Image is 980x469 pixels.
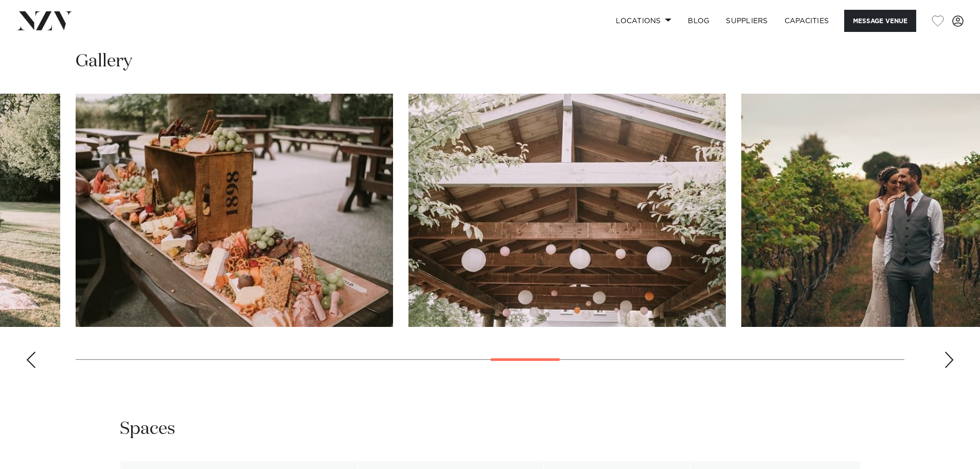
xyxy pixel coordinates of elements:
[680,10,718,32] a: BLOG
[120,418,175,441] h2: Spaces
[844,10,916,32] button: Message Venue
[608,10,680,32] a: Locations
[718,10,776,32] a: SUPPLIERS
[76,94,393,327] swiper-slide: 16 / 30
[76,50,132,73] h2: Gallery
[776,10,838,32] a: Capacities
[408,94,726,327] swiper-slide: 17 / 30
[16,11,73,30] img: nzv-logo.png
